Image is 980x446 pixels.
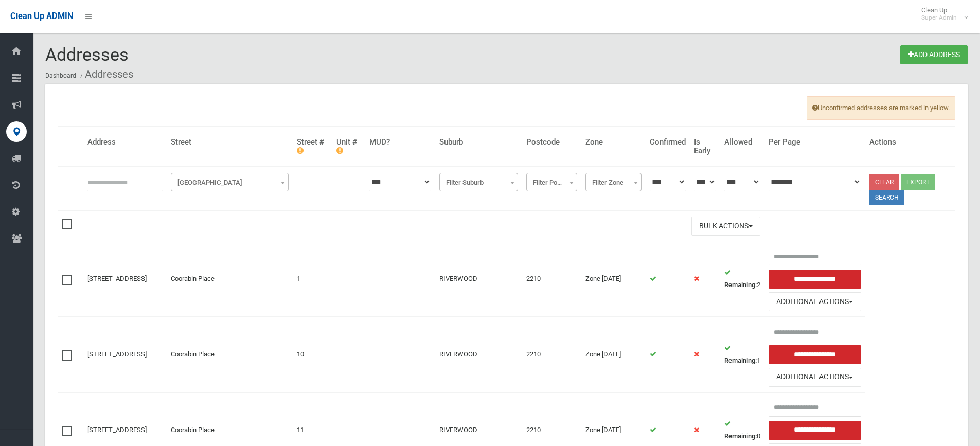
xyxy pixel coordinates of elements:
h4: Per Page [769,138,861,147]
td: Zone [DATE] [581,317,646,393]
li: Addresses [78,65,133,84]
td: 2 [720,241,764,317]
td: Zone [DATE] [581,241,646,317]
td: RIVERWOOD [435,317,522,393]
h4: Street # [297,138,328,155]
td: Coorabin Place [167,241,293,317]
button: Bulk Actions [691,217,760,236]
button: Additional Actions [769,292,861,311]
small: Super Admin [921,14,957,22]
span: Filter Street [173,175,286,190]
span: Filter Suburb [439,173,518,191]
a: [STREET_ADDRESS] [87,275,147,282]
span: Unconfirmed addresses are marked in yellow. [807,96,955,120]
span: Addresses [45,44,129,65]
a: [STREET_ADDRESS] [87,350,147,358]
h4: Zone [585,138,642,147]
td: 2210 [522,241,581,317]
span: Filter Postcode [529,175,575,190]
a: Add Address [900,45,968,64]
button: Search [869,190,904,205]
h4: Confirmed [650,138,686,147]
h4: Address [87,138,163,147]
button: Export [901,174,935,190]
h4: Is Early [694,138,716,155]
h4: Unit # [336,138,361,155]
td: RIVERWOOD [435,241,522,317]
h4: Postcode [526,138,577,147]
td: 1 [293,241,332,317]
td: 10 [293,317,332,393]
strong: Remaining: [724,281,757,289]
h4: Actions [869,138,952,147]
span: Filter Zone [585,173,642,191]
button: Additional Actions [769,368,861,387]
strong: Remaining: [724,432,757,440]
span: Filter Suburb [442,175,515,190]
a: [STREET_ADDRESS] [87,426,147,434]
span: Clean Up [916,6,967,22]
span: Filter Postcode [526,173,577,191]
span: Filter Street [171,173,289,191]
td: 2210 [522,317,581,393]
h4: Allowed [724,138,760,147]
span: Filter Zone [588,175,639,190]
a: Clear [869,174,899,190]
span: Clean Up ADMIN [10,11,73,21]
h4: Suburb [439,138,518,147]
h4: Street [171,138,289,147]
td: Coorabin Place [167,317,293,393]
a: Dashboard [45,72,76,79]
strong: Remaining: [724,356,757,364]
h4: MUD? [369,138,431,147]
td: 1 [720,317,764,393]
